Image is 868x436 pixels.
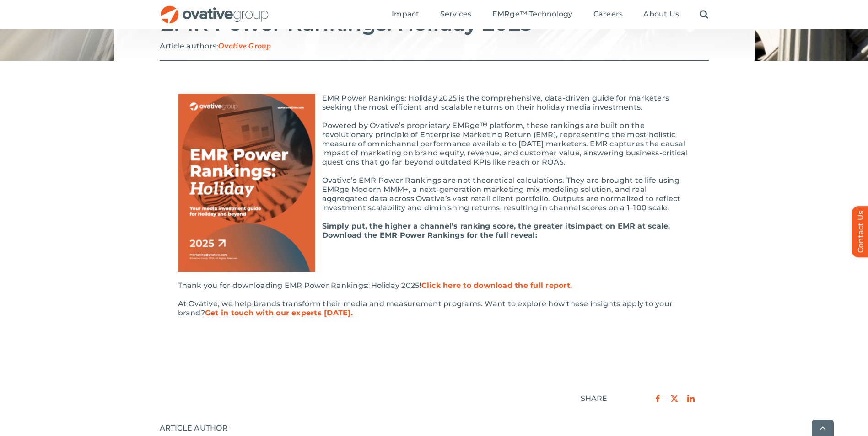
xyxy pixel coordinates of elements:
a: Search [700,10,708,20]
a: OG_Full_horizontal_RGB [160,5,270,13]
span: Ovative Group [218,42,271,51]
a: Click here to download the full report. [421,281,572,290]
b: impact on EMR at scale. Download the EMR Power Rankings for the full reveal: [322,222,670,239]
h2: EMR Power Rankings: Holiday 2025 [160,12,709,35]
a: Facebook [650,393,666,404]
a: Careers [593,10,623,20]
p: Article authors: [160,42,709,51]
p: Powered by Ovative’s proprietary EMRge™ platform, these rankings are built on the revolutionary p... [178,121,690,167]
b: Simply put, the higher a channel’s ranking score, the greater its [322,222,576,230]
p: EMR Power Rankings: Holiday 2025 is the comprehensive, data-driven guide for marketers seeking th... [178,94,690,112]
span: Impact [392,10,419,19]
a: About Us [643,10,679,20]
div: ARTICLE AUTHOR [160,424,709,433]
div: Thank you for downloading EMR Power Rankings: Holiday 2025! At Ovative, we help brands transform ... [178,281,690,318]
a: X [666,393,683,404]
a: Impact [392,10,419,20]
div: SHARE [581,394,608,403]
span: EMRge™ Technology [492,10,573,19]
a: Services [440,10,472,20]
a: LinkedIn [683,393,699,404]
span: About Us [643,10,679,19]
span: Services [440,10,472,19]
p: Ovative’s EMR Power Rankings are not theoretical calculations. They are brought to life using EMR... [178,176,690,213]
a: EMRge™ Technology [492,10,573,20]
a: Get in touch with our experts [DATE]. [205,308,353,317]
span: Careers [593,10,623,19]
